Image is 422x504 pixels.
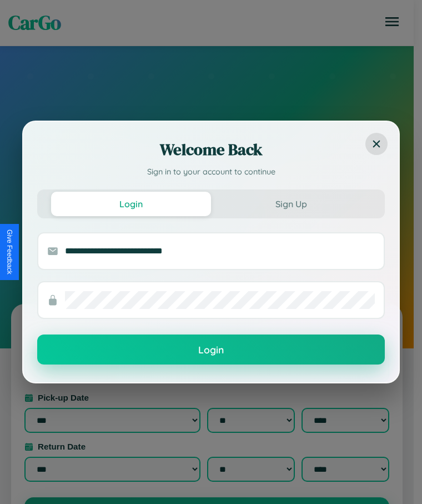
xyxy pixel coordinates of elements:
[211,192,371,216] button: Sign Up
[51,192,211,216] button: Login
[37,138,385,161] h2: Welcome Back
[37,166,385,178] p: Sign in to your account to continue
[6,229,13,275] div: Give Feedback
[37,335,385,365] button: Login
